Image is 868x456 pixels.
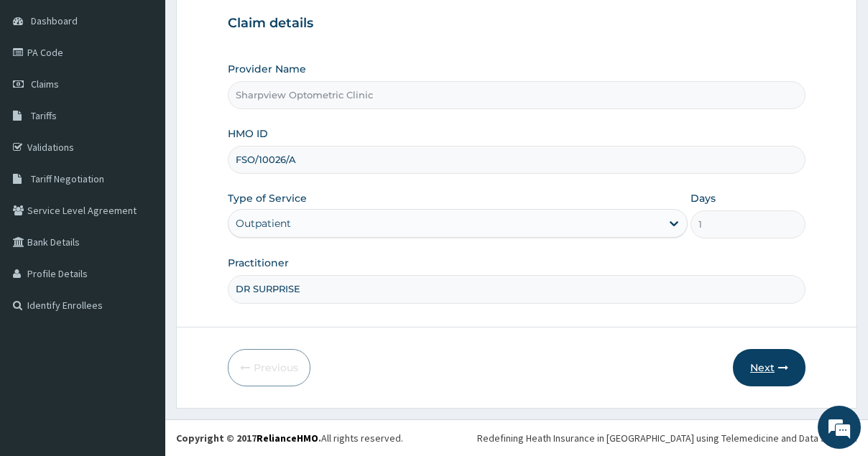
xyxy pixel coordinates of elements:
[236,216,291,231] div: Outpatient
[228,349,310,386] button: Previous
[228,126,268,141] label: HMO ID
[228,256,289,270] label: Practitioner
[228,275,805,303] input: Enter Name
[228,146,805,174] input: Enter HMO ID
[31,109,57,122] span: Tariffs
[31,14,78,27] span: Dashboard
[75,80,241,99] div: Chat with us now
[257,432,318,445] a: RelianceHMO
[31,172,104,185] span: Tariff Negotiation
[228,191,307,205] label: Type of Service
[27,72,58,108] img: d_794563401_company_1708531726252_794563401
[228,62,306,76] label: Provider Name
[477,431,857,445] div: Redefining Heath Insurance in [GEOGRAPHIC_DATA] using Telemedicine and Data Science!
[31,78,59,90] span: Claims
[228,16,805,32] h3: Claim details
[733,349,805,386] button: Next
[7,304,274,354] textarea: Type your message and hit 'Enter'
[691,191,716,205] label: Days
[236,7,270,42] div: Minimize live chat window
[165,419,868,456] footer: All rights reserved.
[176,432,321,445] strong: Copyright © 2017 .
[83,136,198,281] span: We're online!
